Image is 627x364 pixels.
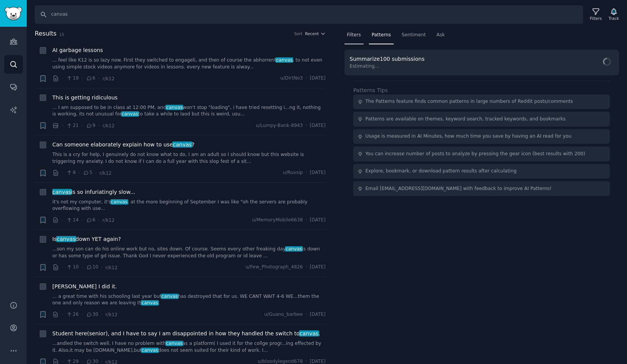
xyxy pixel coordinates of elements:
button: Track [606,6,622,23]
span: r/k12 [105,312,118,317]
span: [DATE] [310,122,325,129]
span: · [62,169,63,177]
span: canvas [141,300,159,305]
a: Iscanvasdown YET again? [52,235,121,243]
span: canvas [285,246,303,252]
span: is so infuriatingly slow... [52,188,135,196]
span: canvas [172,141,192,148]
span: · [62,263,63,271]
span: · [62,216,63,224]
span: · [62,75,63,83]
span: Patterns [372,32,391,39]
span: [DATE] [310,264,325,271]
span: Recent [305,31,319,36]
span: 30 [86,311,99,318]
span: canvas [141,348,159,353]
span: u/MemoryMobile6638 [252,217,303,224]
span: 26 [66,311,79,318]
div: Track [609,16,619,21]
span: [DATE] [310,217,325,224]
span: · [81,216,83,224]
div: Sort [294,31,302,36]
span: canvas [275,57,293,63]
span: canvas [110,199,128,205]
span: · [81,75,83,83]
div: Patterns are available on themes, keyword search, tracked keywords, and bookmarks [365,116,566,123]
span: r/k12 [102,123,115,128]
span: · [305,217,307,224]
a: ... I am supposed to be in class at 12:00 PM, andcanvaswon't stop "loading", i have tried resetti... [52,104,326,118]
a: This is a cry for help, I genuinely do not know what to do, I am an adult so I should know but th... [52,151,326,165]
span: · [62,310,63,318]
span: 19 [66,75,79,82]
span: r/k12 [105,265,118,270]
a: [PERSON_NAME] I did it. [52,283,117,291]
span: Sentiment [402,32,426,39]
div: Usage is measured in AI Minutes, how much time you save by having an AI read for you [365,133,572,140]
label: Patterns Tips [353,87,388,93]
a: ...son my son can do his online work but no, sites down. Of course. Seems every other freaking da... [52,246,326,259]
span: canvas [299,330,319,336]
span: canvas [161,294,179,299]
span: u/DirtNo3 [280,75,303,82]
div: Explore, bookmark, or download pattern results after calculating [365,168,517,175]
span: · [81,122,83,130]
span: · [101,310,103,318]
span: Results [35,29,57,39]
a: ... a great time with his schooling last year butcanvashas destroyed that for us. WE CANT WAIT 4-... [52,293,326,307]
span: · [305,264,307,271]
a: ...andled the switch well. I have no problem withcanvasas a platform( I used it for the collge pr... [52,340,326,354]
span: u/Few_Photograph_4826 [246,264,303,271]
span: · [81,263,83,271]
span: canvas [121,111,139,117]
span: canvas [56,236,76,242]
span: [DATE] [310,75,325,82]
span: r/k12 [102,76,115,81]
input: Search Keyword [35,5,583,24]
span: u/Ruvsip [283,169,303,176]
span: · [305,122,307,129]
span: Estimating... [350,63,427,70]
span: · [95,169,97,177]
span: · [62,122,63,130]
span: 6 [86,217,95,224]
span: · [101,263,103,271]
span: 8 [66,169,76,176]
a: it's not my computer, it'scanvas. at the more beginning of September I was like "oh the servers a... [52,199,326,212]
img: GummySearch logo [5,7,22,20]
span: 21 [66,122,79,129]
span: Filters [347,32,361,39]
span: Student here(senior), and I have to say I am disappointed in how they handled the switch to . [52,330,320,338]
span: · [305,169,307,176]
span: Summarize 100 submissions [350,56,425,62]
span: canvas [52,189,72,195]
a: Can someone elaborately explain how to usecanvas? [52,141,194,149]
div: Filters [590,16,602,21]
span: u/Guano_barbee [264,311,303,318]
span: r/k12 [102,218,115,223]
span: · [78,169,80,177]
span: Is down YET again? [52,235,121,243]
div: The Patterns feature finds common patterns in large numbers of Reddit posts/comments [365,98,573,105]
span: 10 [66,264,79,271]
a: canvasis so infuriatingly slow... [52,188,135,196]
span: 6 [86,75,95,82]
span: r/k12 [99,171,112,176]
span: · [305,311,307,318]
span: canvas [165,105,183,110]
span: · [98,75,100,83]
span: 15 [59,32,64,37]
div: You can increase number of posts to analyze by pressing the gear icon (best results with 200) [365,151,585,158]
span: 10 [86,264,99,271]
span: 14 [66,217,79,224]
span: u/Lumpy-Bank-8943 [256,122,303,129]
a: AI garbage lessons [52,46,103,54]
span: Ask [436,32,445,39]
div: Email [EMAIL_ADDRESS][DOMAIN_NAME] with feedback to improve AI Patterns! [365,185,552,192]
span: · [98,122,100,130]
span: · [305,75,307,82]
a: This is getting ridiculous [52,94,118,102]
